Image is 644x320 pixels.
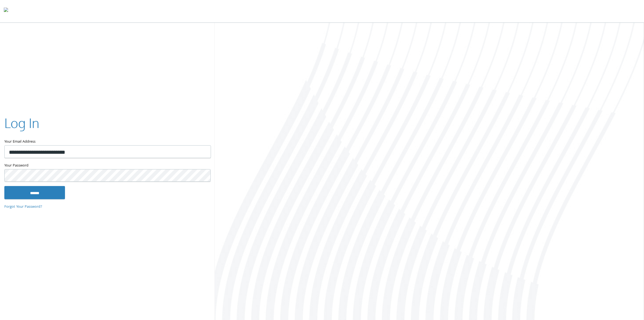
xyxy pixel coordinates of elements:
[4,204,42,210] a: Forgot Your Password?
[200,148,206,155] keeper-lock: Open Keeper Popup
[4,162,210,169] label: Your Password
[4,6,8,17] img: todyl-logo-dark.svg
[4,114,39,132] h2: Log In
[200,172,206,178] keeper-lock: Open Keeper Popup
